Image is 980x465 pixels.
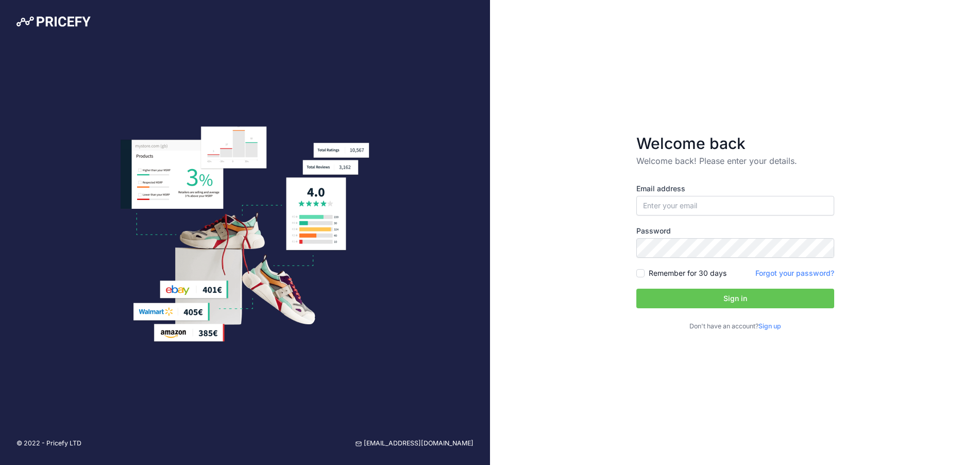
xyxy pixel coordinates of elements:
label: Email address [636,184,834,194]
a: [EMAIL_ADDRESS][DOMAIN_NAME] [356,439,474,449]
p: © 2022 - Pricefy LTD [16,439,81,449]
p: Don't have an account? [636,322,834,331]
input: Enter your email [636,196,834,215]
p: Welcome back! Please enter your details. [636,155,834,167]
img: Pricefy [16,16,91,27]
a: Sign up [758,322,781,330]
h3: Welcome back [636,134,834,153]
label: Password [636,226,834,236]
label: Remember for 30 days [649,268,726,278]
button: Sign in [636,289,834,308]
a: Forgot your password? [755,269,834,277]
